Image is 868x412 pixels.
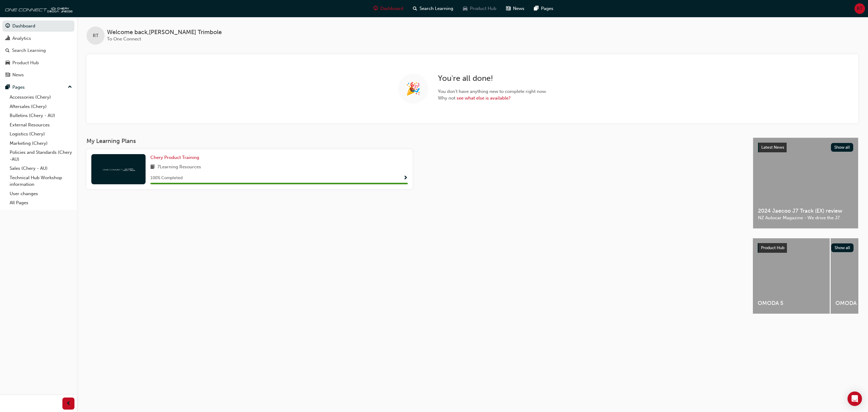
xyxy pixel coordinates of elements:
div: News [12,71,24,78]
a: car-iconProduct Hub [458,2,501,15]
a: Bulletins (Chery - AU) [7,111,74,120]
span: search-icon [413,5,417,12]
a: Policies and Standards (Chery -AU) [7,148,74,164]
button: Pages [2,82,74,93]
a: External Resources [7,120,74,130]
span: Welcome back , [PERSON_NAME] Trimbole [107,29,222,36]
a: news-iconNews [501,2,529,15]
span: Chery Product Training [150,155,199,160]
span: book-icon [150,163,155,171]
span: Show Progress [403,176,408,181]
span: car-icon [463,5,467,12]
span: Product Hub [470,5,496,12]
button: Show Progress [403,174,408,182]
a: Latest NewsShow all [758,143,853,152]
span: 7 Learning Resources [157,163,201,171]
a: Aftersales (Chery) [7,102,74,111]
a: Dashboard [2,21,74,32]
a: see what else is available? [457,95,511,101]
button: RT [854,3,865,14]
div: Open Intercom Messenger [848,391,862,406]
a: guage-iconDashboard [369,2,408,15]
a: Sales (Chery - AU) [7,164,74,173]
span: prev-icon [66,400,71,407]
button: DashboardAnalyticsSearch LearningProduct HubNews [2,19,74,82]
span: You don't have anything new to complete right now. [438,88,547,95]
span: RT [857,5,863,12]
span: pages-icon [5,85,10,90]
div: Search Learning [12,47,46,54]
span: OMODA 5 [758,300,825,307]
span: pages-icon [534,5,539,12]
span: To One Connect [107,36,141,42]
a: Analytics [2,33,74,44]
span: Latest News [761,145,784,150]
span: Pages [541,5,553,12]
a: Chery Product Training [150,154,202,161]
a: Product HubShow all [758,243,854,253]
span: Product Hub [761,245,785,250]
span: news-icon [506,5,511,12]
span: Search Learning [420,5,453,12]
span: RT [93,32,99,39]
span: News [513,5,524,12]
span: guage-icon [5,24,10,29]
div: Pages [12,84,25,91]
a: Technical Hub Workshop information [7,173,74,189]
a: News [2,69,74,81]
span: 2024 Jaecoo J7 Track (EX) review [758,208,853,214]
span: news-icon [5,72,10,78]
div: Product Hub [12,59,39,66]
span: Dashboard [380,5,403,12]
span: 100 % Completed [150,175,183,182]
a: All Pages [7,198,74,208]
span: up-icon [68,83,72,91]
h2: You're all done! [438,74,547,83]
a: User changes [7,189,74,198]
a: Product Hub [2,57,74,68]
span: Why not [438,95,547,102]
span: 🎉 [406,85,421,92]
h3: My Learning Plans [86,138,743,144]
a: search-iconSearch Learning [408,2,458,15]
a: Logistics (Chery) [7,129,74,139]
a: OMODA 5 [753,238,830,314]
a: Latest NewsShow all2024 Jaecoo J7 Track (EX) reviewNZ Autocar Magazine - We drive the J7. [753,138,858,229]
div: Analytics [12,35,31,42]
span: chart-icon [5,36,10,41]
span: guage-icon [373,5,378,12]
span: search-icon [5,48,10,53]
button: Show all [831,243,854,252]
a: Accessories (Chery) [7,93,74,102]
img: oneconnect [3,2,72,14]
span: car-icon [5,60,10,66]
a: pages-iconPages [529,2,558,15]
a: Search Learning [2,45,74,56]
button: Show all [831,143,854,152]
span: NZ Autocar Magazine - We drive the J7. [758,214,853,221]
a: Marketing (Chery) [7,139,74,148]
img: oneconnect [102,166,135,172]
